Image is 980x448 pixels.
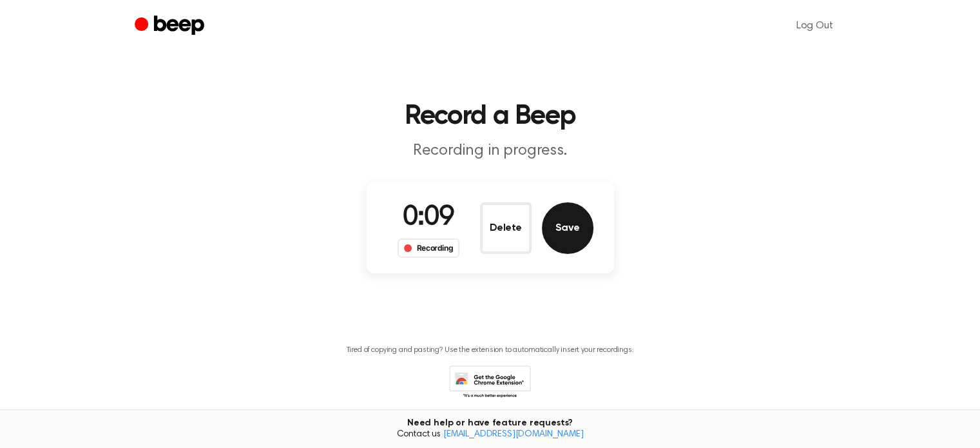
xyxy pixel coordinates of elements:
p: Tired of copying and pasting? Use the extension to automatically insert your recordings. [347,346,634,355]
span: Contact us [8,429,972,441]
button: Delete Audio Record [480,202,532,254]
p: Recording in progress. [243,141,738,162]
a: Beep [135,14,207,39]
a: [EMAIL_ADDRESS][DOMAIN_NAME] [443,430,584,439]
div: Recording [398,239,460,258]
span: 0:09 [403,204,454,231]
a: Log Out [783,10,846,41]
button: Save Audio Record [542,202,593,254]
h1: Record a Beep [160,103,820,130]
